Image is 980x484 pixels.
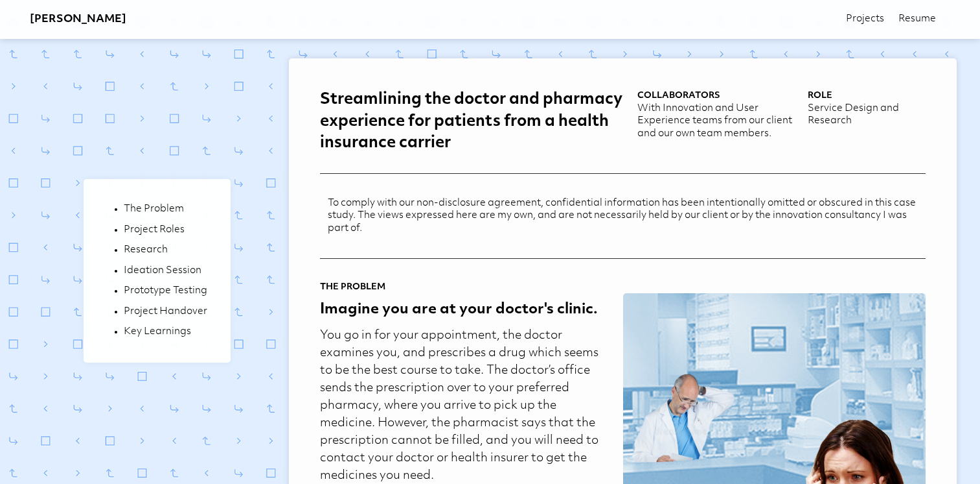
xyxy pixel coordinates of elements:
[808,91,832,100] span: Role
[637,90,794,155] div: With Innovation and User Experience teams from our client and our own team members.
[124,285,207,298] a: Prototype Testing
[124,244,207,257] a: Research
[846,13,884,26] a: Projects
[320,189,926,260] div: To comply with our non-disclosure agreement, confidential information has been intentionally omit...
[30,12,126,27] a: [PERSON_NAME]
[124,224,207,237] a: Project Roles
[637,91,720,100] span: Collaborators
[124,326,207,339] a: Key Learnings
[898,13,936,26] a: Resume
[808,90,926,155] div: Service Design and Research
[124,203,207,216] a: The Problem
[320,301,599,320] div: Imagine you are at your doctor's clinic.
[320,282,926,293] div: The Problem
[124,306,207,319] a: Project Handover
[320,90,622,155] h2: Streamlining the doctor and pharmacy experience for patients from a health insurance carrier
[124,265,207,278] a: Ideation Session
